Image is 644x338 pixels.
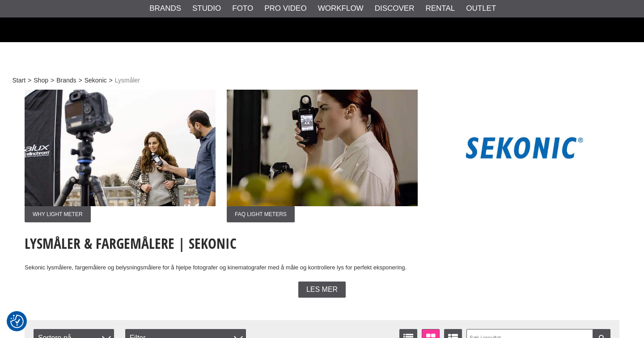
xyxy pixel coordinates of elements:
[79,76,82,85] span: >
[375,3,415,14] a: Discover
[25,206,91,222] span: Why Light Meter
[10,313,24,329] button: Samtykkepreferanser
[25,234,619,253] h1: Lysmåler & Fargemålere | Sekonic
[13,76,26,85] a: Start
[306,286,338,294] span: Les mer
[429,90,620,206] img: Ad:003 ban-sekonic-logga.jpg
[227,206,295,222] span: FAQ Light meters
[25,263,619,273] p: Sekonic lysmålere, fargemålere og belysningsmålere for å hjelpe fotografer og kinematografer med ...
[466,3,496,14] a: Outlet
[28,76,31,85] span: >
[25,90,216,222] a: Ad:001 ban-sekonic-lightmeters-003.jpgWhy Light Meter
[115,76,140,85] span: Lysmåler
[51,76,54,85] span: >
[109,76,113,85] span: >
[10,315,24,328] img: Revisit consent button
[227,90,418,222] a: Ad:002 ban-sekonic-lightmeters-002.jpgFAQ Light meters
[232,3,253,14] a: Foto
[318,3,364,14] a: Workflow
[34,76,48,85] a: Shop
[85,76,107,85] a: Sekonic
[25,90,216,206] img: Ad:001 ban-sekonic-lightmeters-003.jpg
[227,90,418,206] img: Ad:002 ban-sekonic-lightmeters-002.jpg
[192,3,221,14] a: Studio
[264,3,306,14] a: Pro Video
[56,76,76,85] a: Brands
[425,3,455,14] a: Rental
[149,3,181,14] a: Brands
